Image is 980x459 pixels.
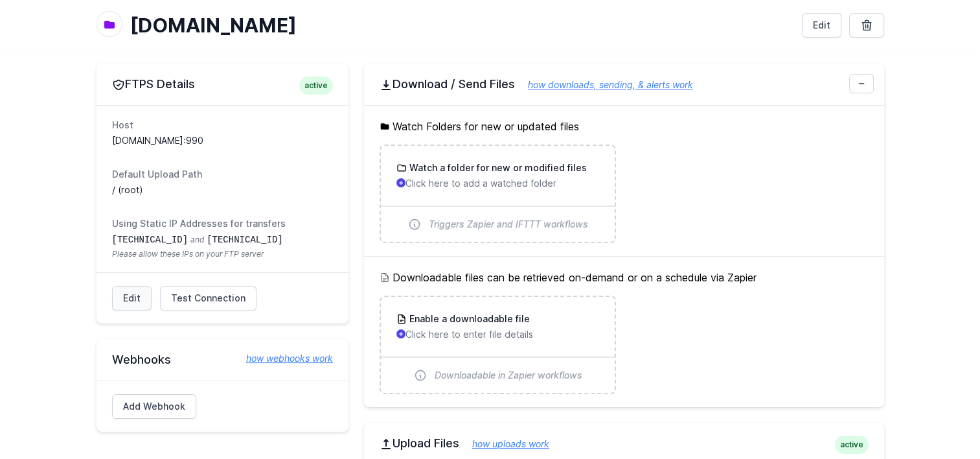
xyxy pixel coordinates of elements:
a: Test Connection [160,286,256,311]
span: and [190,235,204,244]
dt: Using Static IP Addresses for transfers [112,217,333,230]
p: Click here to add a watched folder [396,177,599,190]
code: [TECHNICAL_ID] [112,235,188,245]
a: Edit [802,13,841,38]
h3: Watch a folder for new or modified files [407,161,587,174]
dt: Host [112,119,333,132]
span: active [299,76,333,95]
a: Edit [112,286,152,311]
span: Triggers Zapier and IFTTT workflows [429,218,588,231]
h2: FTPS Details [112,76,333,92]
span: Test Connection [171,292,245,305]
h3: Enable a downloadable file [407,312,530,325]
h2: Upload Files [380,436,869,451]
a: how downloads, sending, & alerts work [515,79,693,90]
h2: Download / Send Files [380,76,869,92]
a: Enable a downloadable file Click here to enter file details Downloadable in Zapier workflows [381,297,615,393]
a: how uploads work [459,438,549,449]
a: Add Webhook [112,394,196,419]
h5: Watch Folders for new or updated files [380,119,869,134]
dd: [DOMAIN_NAME]:990 [112,134,333,147]
span: Please allow these IPs on your FTP server [112,249,333,259]
a: Watch a folder for new or modified files Click here to add a watched folder Triggers Zapier and I... [381,146,615,242]
code: [TECHNICAL_ID] [207,235,283,245]
dd: / (root) [112,183,333,196]
h1: [DOMAIN_NAME] [130,14,792,37]
span: Downloadable in Zapier workflows [435,369,582,382]
p: Click here to enter file details [396,328,599,341]
h5: Downloadable files can be retrieved on-demand or on a schedule via Zapier [380,270,869,285]
dt: Default Upload Path [112,168,333,181]
h2: Webhooks [112,352,333,368]
a: how webhooks work [233,352,333,365]
span: active [835,436,869,454]
iframe: Drift Widget Chat Controller [915,394,964,443]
